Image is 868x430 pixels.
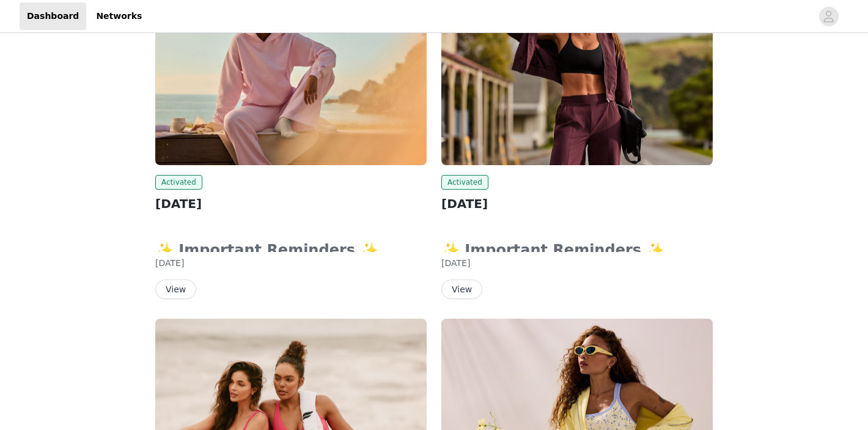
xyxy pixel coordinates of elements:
[441,280,482,299] button: View
[823,7,834,26] div: avatar
[89,2,149,30] a: Networks
[441,258,470,268] span: [DATE]
[441,175,488,190] span: Activated
[441,285,482,294] a: View
[155,195,427,213] h2: [DATE]
[155,175,202,190] span: Activated
[155,285,196,294] a: View
[155,242,386,259] strong: ✨ Important Reminders ✨
[441,195,713,213] h2: [DATE]
[155,280,196,299] button: View
[155,258,184,268] span: [DATE]
[441,242,672,259] strong: ✨ Important Reminders ✨
[20,2,86,30] a: Dashboard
